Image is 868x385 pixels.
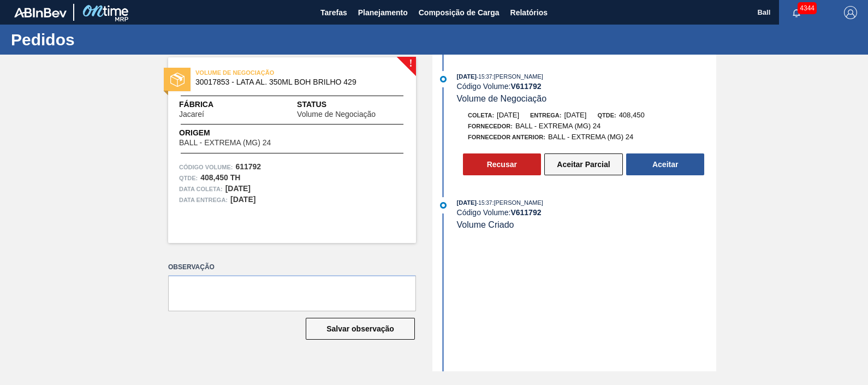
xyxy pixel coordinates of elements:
[619,111,645,119] span: 408,450
[440,76,447,82] img: atual
[468,134,545,140] span: Fornecedor Anterior:
[230,195,255,204] strong: [DATE]
[510,82,541,91] strong: V 611792
[225,184,251,193] strong: [DATE]
[179,162,233,173] span: Código Volume:
[515,122,601,130] span: BALL - EXTREMA (MG) 24
[358,6,408,19] span: Planejamento
[179,139,271,147] span: BALL - EXTREMA (MG) 24
[297,99,405,110] span: Status
[510,208,541,217] strong: V 611792
[179,194,228,205] span: Data entrega:
[168,259,416,275] label: Observação
[440,202,447,209] img: atual
[457,94,547,103] span: Volume de Negociação
[510,6,548,19] span: Relatórios
[170,73,185,87] img: status
[463,153,541,175] button: Recusar
[468,112,494,119] span: Coleta:
[457,220,514,229] span: Volume Criado
[597,112,616,119] span: Qtde:
[457,199,477,206] span: [DATE]
[14,8,67,17] img: TNhmsLtSVTkK8tSr43FrP2fwEKptu5GPRR3wAAAABJRU5ErkJggg==
[200,173,240,182] strong: 408,450 TH
[297,110,376,119] span: Volume de Negociação
[179,127,302,139] span: Origem
[844,6,857,19] img: Logout
[306,318,415,340] button: Salvar observação
[457,82,716,91] div: Código Volume:
[492,199,543,206] span: : [PERSON_NAME]
[779,5,814,20] button: Notificações
[179,110,204,119] span: Jacareí
[626,153,704,175] button: Aceitar
[179,99,239,110] span: Fábrica
[477,200,492,206] span: - 15:37
[548,133,633,141] span: BALL - EXTREMA (MG) 24
[179,173,198,183] span: Qtde :
[798,2,817,14] span: 4344
[419,6,500,19] span: Composição de Carga
[457,73,477,80] span: [DATE]
[544,153,623,175] button: Aceitar Parcial
[235,162,261,171] strong: 611792
[195,67,348,78] span: VOLUME DE NEGOCIAÇÃO
[468,123,513,129] span: Fornecedor:
[492,73,543,80] span: : [PERSON_NAME]
[477,74,492,80] span: - 15:37
[179,183,223,194] span: Data coleta:
[195,78,394,86] span: 30017853 - LATA AL. 350ML BOH BRILHO 429
[11,33,205,46] h1: Pedidos
[530,112,561,119] span: Entrega:
[457,208,716,217] div: Código Volume:
[320,6,347,19] span: Tarefas
[497,111,519,119] span: [DATE]
[564,111,586,119] span: [DATE]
